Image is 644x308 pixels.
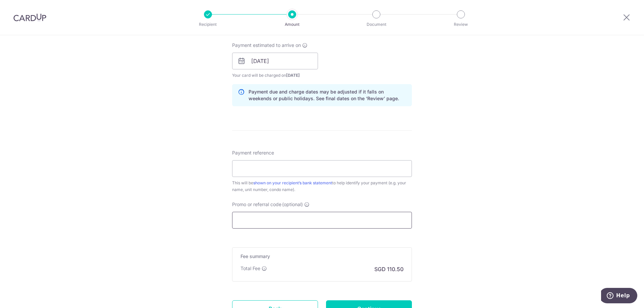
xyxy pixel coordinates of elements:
span: Promo or referral code [232,201,281,208]
p: Recipient [183,21,233,28]
span: Payment estimated to arrive on [232,42,301,49]
span: Your card will be charged on [232,72,318,79]
p: Payment due and charge dates may be adjusted if it falls on weekends or public holidays. See fina... [249,88,406,102]
h5: Fee summary [240,253,404,260]
img: CardUp [13,13,46,21]
a: shown on your recipient’s bank statement [253,180,332,185]
p: Total Fee [240,265,260,272]
span: (optional) [282,201,303,208]
span: Payment reference [232,149,274,156]
iframe: Opens a widget where you can find more information [601,288,637,305]
span: [DATE] [286,73,300,78]
p: Review [436,21,486,28]
input: DD / MM / YYYY [232,53,318,69]
p: Document [352,21,401,28]
p: SGD 110.50 [374,265,404,273]
div: This will be to help identify your payment (e.g. your name, unit number, condo name). [232,180,412,193]
p: Amount [267,21,317,28]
